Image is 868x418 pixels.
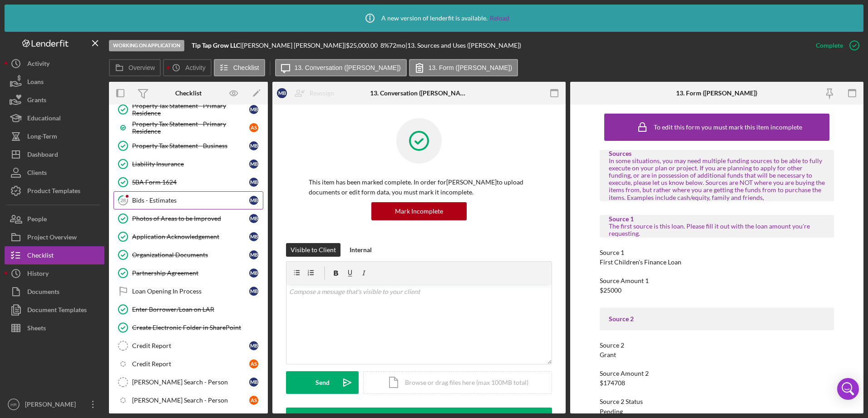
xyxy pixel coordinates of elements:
a: Product Templates [5,182,104,200]
div: M B [249,378,258,387]
label: Activity [185,64,205,71]
a: Loan Opening In ProcessMB [113,282,263,300]
div: Source 2 [609,315,825,323]
div: M B [249,341,258,350]
div: Open Intercom Messenger [837,378,859,400]
label: Checklist [233,64,259,71]
a: Create Electronic Folder in SharePoint [113,318,263,337]
label: Overview [128,64,155,71]
label: 13. Conversation ([PERSON_NAME]) [295,64,401,71]
div: Property Tax Statement - Primary Residence [132,120,249,135]
div: A S [249,396,258,405]
div: Sources [609,150,825,157]
div: M B [249,214,258,223]
a: Checklist [5,246,104,264]
div: Source 2 [600,342,834,349]
button: Long-Term [5,127,104,145]
div: Create Electronic Folder in SharePoint [132,324,263,331]
button: Educational [5,109,104,127]
div: Documents [27,283,59,303]
div: 72 mo [389,42,405,49]
div: [PERSON_NAME] [PERSON_NAME] | [242,42,346,49]
div: Send [316,371,330,394]
button: Sheets [5,319,104,337]
div: Reassign [310,84,334,102]
div: M B [249,250,258,259]
button: Checklist [214,59,265,76]
tspan: 28 [120,197,126,203]
div: Working on Application [109,40,184,51]
div: [PERSON_NAME] [23,395,82,416]
div: Property Tax Statement - Business [132,142,249,149]
div: A S [249,123,258,132]
div: Document Templates [27,301,87,321]
div: SBA Form 1624 [132,179,249,186]
a: Liability InsuranceMB [113,155,263,173]
p: This item has been marked complete. In order for [PERSON_NAME] to upload documents or edit form d... [309,177,529,198]
div: Credit Report [132,342,249,349]
div: Loans [27,73,44,93]
div: Internal [350,243,372,257]
div: Partnership Agreement [132,269,249,277]
div: M B [249,159,258,169]
div: Source 1 [600,249,834,256]
div: $25000 [600,287,621,294]
div: M B [249,269,258,278]
div: Educational [27,109,61,129]
button: Activity [5,55,104,73]
div: 8 % [380,42,389,49]
div: Long-Term [27,127,57,148]
div: M B [249,141,258,150]
a: 28Bids - EstimatesMB [113,191,263,209]
button: Overview [109,59,161,76]
div: $25,000.00 [346,42,380,49]
button: Visible to Client [286,243,340,257]
div: Credit Report [132,360,249,368]
a: [PERSON_NAME] Search - PersonMB [113,373,263,391]
div: Pending [600,408,623,415]
b: Tip Tap Grow LLC [192,41,240,49]
div: Dashboard [27,145,58,166]
div: Project Overview [27,228,77,249]
div: Source Amount 1 [600,277,834,284]
div: | 13. Sources and Uses ([PERSON_NAME]) [405,42,521,49]
div: Clients [27,164,47,184]
div: Liability Insurance [132,160,249,168]
button: Documents [5,283,104,301]
div: To edit this form you must mark this item incomplete [654,124,802,131]
text: HR [10,402,17,407]
button: 13. Conversation ([PERSON_NAME]) [275,59,407,76]
div: A new version of lenderfit is available. [359,7,509,30]
div: 13. Form ([PERSON_NAME]) [676,90,757,97]
button: MBReassign [272,84,343,102]
div: Product Templates [27,182,80,202]
div: Visible to Client [291,243,336,257]
div: Application Acknowledgement [132,233,249,240]
button: Loans [5,73,104,91]
div: People [27,210,47,230]
div: Source 1 [609,215,825,223]
button: Complete [807,36,863,55]
div: A S [249,359,258,368]
div: Grants [27,91,46,111]
button: 13. Form ([PERSON_NAME]) [409,59,518,76]
div: M B [249,178,258,187]
a: History [5,264,104,283]
a: Credit ReportAS [113,355,263,373]
a: Enter Borrower/Loan on LAR [113,300,263,318]
a: Photos of Areas to be ImprovedMB [113,209,263,228]
div: [PERSON_NAME] Search - Person [132,397,249,404]
div: Grant [600,351,616,358]
label: 13. Form ([PERSON_NAME]) [429,64,512,71]
div: Source Amount 2 [600,370,834,377]
button: Project Overview [5,228,104,246]
div: [PERSON_NAME] Search - Person [132,378,249,386]
a: Dashboard [5,145,104,164]
div: M B [249,105,258,114]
